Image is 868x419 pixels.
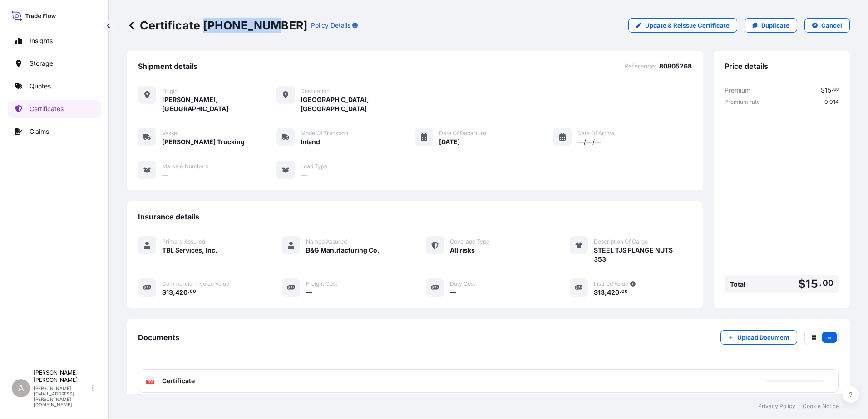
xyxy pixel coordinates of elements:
[162,88,178,95] span: Origin
[30,36,53,45] p: Insights
[833,88,839,91] span: 00
[30,127,49,136] p: Claims
[745,18,797,33] a: Duplicate
[148,380,153,384] text: PDF
[8,54,101,73] a: Storage
[607,289,619,296] span: 420
[645,21,730,30] p: Update & Reissue Certificate
[620,290,621,293] span: .
[301,137,320,146] span: Inland
[162,280,229,287] span: Commercial Invoice Value
[624,62,656,71] span: Reference :
[450,246,475,255] span: All risks
[8,77,101,95] a: Quotes
[450,288,456,297] span: —
[34,385,90,407] p: [PERSON_NAME][EMAIL_ADDRESS][PERSON_NAME][DOMAIN_NAME]
[594,280,628,287] span: Insured Value
[8,100,101,118] a: Certificates
[598,289,605,296] span: 13
[306,238,347,245] span: Named Assured
[804,18,850,33] button: Cancel
[301,171,307,180] span: —
[819,280,822,286] span: .
[162,289,166,296] span: $
[301,88,330,95] span: Destination
[577,137,601,146] span: —/—/—
[805,278,818,290] span: 15
[190,290,196,293] span: 00
[720,330,797,345] button: Upload Document
[306,280,337,287] span: Freight Cost
[162,95,276,113] span: [PERSON_NAME], [GEOGRAPHIC_DATA]
[821,21,842,30] p: Cancel
[730,280,745,289] span: Total
[162,246,217,255] span: TBL Services, Inc.
[798,278,805,290] span: $
[594,289,598,296] span: $
[301,163,327,170] span: Load Type
[821,87,825,93] span: $
[628,18,737,33] a: Update & Reissue Certificate
[8,32,101,50] a: Insights
[138,212,199,221] span: Insurance details
[311,21,350,30] p: Policy Details
[18,384,24,393] span: A
[162,171,168,180] span: —
[175,289,187,296] span: 420
[450,280,475,287] span: Duty Cost
[162,130,178,137] span: Vessel
[761,21,789,30] p: Duplicate
[439,137,460,146] span: [DATE]
[162,137,245,146] span: [PERSON_NAME] Trucking
[166,289,173,296] span: 13
[30,59,53,68] p: Storage
[621,290,628,293] span: 00
[725,98,760,106] span: Premium rate
[825,87,831,93] span: 15
[659,62,692,71] span: 80805268
[301,130,349,137] span: Mode of Transport
[30,82,51,91] p: Quotes
[138,62,197,71] span: Shipment details
[162,238,205,245] span: Primary Assured
[758,403,795,410] a: Privacy Policy
[306,288,312,297] span: —
[803,403,839,410] a: Cookie Notice
[594,238,648,245] span: Description Of Cargo
[30,104,64,113] p: Certificates
[439,130,486,137] span: Date of Departure
[725,86,750,95] span: Premium
[824,98,839,106] span: 0.014
[737,333,789,342] p: Upload Document
[162,376,195,385] span: Certificate
[577,130,616,137] span: Date of Arrival
[450,238,489,245] span: Coverage Type
[127,18,307,33] p: Certificate [PHONE_NUMBER]
[138,333,179,342] span: Documents
[301,95,415,113] span: [GEOGRAPHIC_DATA], [GEOGRAPHIC_DATA]
[605,289,607,296] span: ,
[8,122,101,141] a: Claims
[188,290,189,293] span: .
[34,369,90,384] p: [PERSON_NAME] [PERSON_NAME]
[162,163,208,170] span: Marks & Numbers
[594,246,673,264] span: STEEL TJS FLANGE NUTS 353
[823,280,833,286] span: 00
[173,289,175,296] span: ,
[832,88,833,91] span: .
[725,62,768,71] span: Price details
[306,246,380,255] span: B&G Manufacturing Co.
